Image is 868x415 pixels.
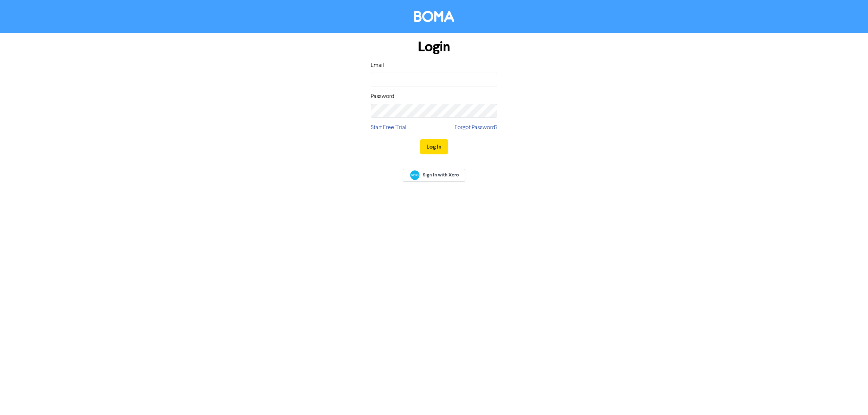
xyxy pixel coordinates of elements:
a: Sign In with Xero [403,169,465,181]
img: Xero logo [410,170,420,180]
a: Start Free Trial [371,123,407,132]
h1: Login [371,39,497,55]
label: Email [371,61,384,70]
img: BOMA Logo [414,11,454,22]
span: Sign In with Xero [423,172,459,178]
label: Password [371,92,394,101]
a: Forgot Password? [455,123,497,132]
button: Log In [420,139,448,154]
